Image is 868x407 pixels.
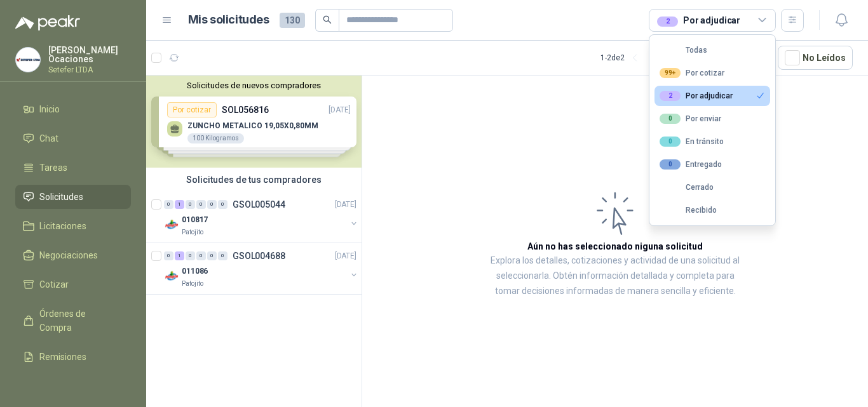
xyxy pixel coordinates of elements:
[15,15,80,30] img: Logo peakr
[48,46,131,63] p: [PERSON_NAME] Ocaciones
[39,161,67,175] span: Tareas
[15,97,131,121] a: Inicio
[196,251,206,260] div: 0
[39,131,58,145] span: Chat
[39,102,60,116] span: Inicio
[39,277,69,291] span: Cotizar
[654,200,770,220] button: Recibido
[146,76,362,168] div: Solicitudes de nuevos compradoresPor cotizarSOL056816[DATE] ZUNCHO METALICO 19,05X0,80MM100 Kilog...
[654,109,770,129] button: 0Por enviar
[15,345,131,369] a: Remisiones
[196,200,206,209] div: 0
[15,302,131,340] a: Órdenes de Compra
[600,48,665,68] div: 1 - 2 de 2
[164,269,179,284] img: Company Logo
[657,13,740,27] div: Por adjudicar
[15,374,131,398] a: Configuración
[233,200,285,209] p: GSOL005044
[489,253,741,299] p: Explora los detalles, cotizaciones y actividad de una solicitud al seleccionarla. Obtén informaci...
[335,250,356,262] p: [DATE]
[660,137,681,147] div: 0
[778,46,853,70] button: No Leídos
[323,15,332,24] span: search
[660,159,681,170] div: 0
[39,219,86,233] span: Licitaciones
[335,199,356,211] p: [DATE]
[654,177,770,197] button: Cerrado
[15,243,131,267] a: Negociaciones
[660,114,721,124] div: Por enviar
[175,251,184,260] div: 1
[657,17,678,27] div: 2
[186,251,195,260] div: 0
[654,40,770,60] button: Todas
[207,200,217,209] div: 0
[654,63,770,83] button: 99+Por cotizar
[660,68,724,78] div: Por cotizar
[218,200,227,209] div: 0
[186,200,195,209] div: 0
[182,279,203,289] p: Patojito
[15,272,131,297] a: Cotizar
[218,251,227,260] div: 0
[182,214,208,226] p: 010817
[182,227,203,237] p: Patojito
[39,307,119,335] span: Órdenes de Compra
[48,66,131,74] p: Setefer LTDA
[207,251,217,260] div: 0
[660,68,681,78] div: 99+
[39,190,83,204] span: Solicitudes
[660,114,681,124] div: 0
[660,183,714,192] div: Cerrado
[15,214,131,238] a: Licitaciones
[175,200,184,209] div: 1
[660,137,724,147] div: En tránsito
[164,217,179,232] img: Company Logo
[280,13,305,28] span: 130
[15,126,131,150] a: Chat
[188,11,269,29] h1: Mis solicitudes
[146,168,362,192] div: Solicitudes de tus compradores
[660,159,722,170] div: Entregado
[527,239,703,253] h3: Aún no has seleccionado niguna solicitud
[182,265,208,277] p: 011086
[654,131,770,152] button: 0En tránsito
[654,86,770,106] button: 2Por adjudicar
[660,91,681,101] div: 2
[660,206,717,215] div: Recibido
[660,91,733,101] div: Por adjudicar
[654,154,770,175] button: 0Entregado
[15,156,131,180] a: Tareas
[164,200,173,209] div: 0
[151,81,356,90] button: Solicitudes de nuevos compradores
[660,46,707,55] div: Todas
[15,185,131,209] a: Solicitudes
[39,350,86,364] span: Remisiones
[16,48,40,72] img: Company Logo
[164,251,173,260] div: 0
[164,197,359,237] a: 0 1 0 0 0 0 GSOL005044[DATE] Company Logo010817Patojito
[39,248,98,262] span: Negociaciones
[233,251,285,260] p: GSOL004688
[164,248,359,289] a: 0 1 0 0 0 0 GSOL004688[DATE] Company Logo011086Patojito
